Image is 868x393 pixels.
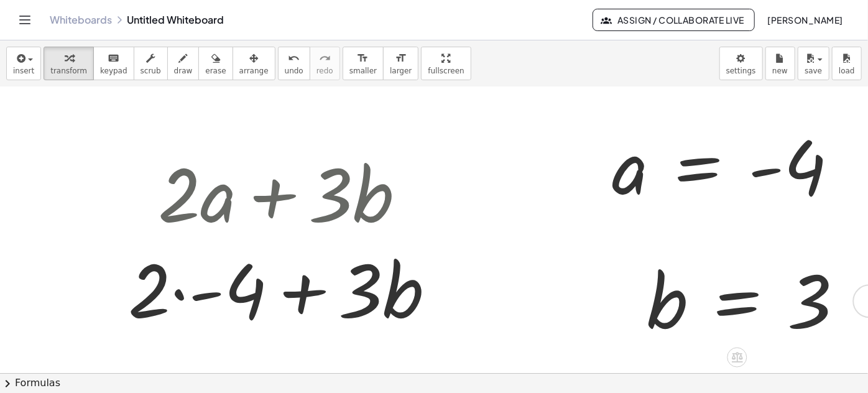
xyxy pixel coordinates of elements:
[727,347,747,367] div: Apply the same math to both sides of the equation
[319,51,331,66] i: redo
[421,47,471,80] button: fullscreen
[757,9,853,31] button: [PERSON_NAME]
[383,47,418,80] button: format_sizelarger
[390,67,412,75] span: larger
[349,67,377,75] span: smaller
[719,47,763,80] button: settings
[316,67,333,75] span: redo
[285,67,303,75] span: undo
[310,47,340,80] button: redoredo
[726,67,756,75] span: settings
[44,47,94,80] button: transform
[288,51,300,66] i: undo
[772,67,788,75] span: new
[100,67,127,75] span: keypad
[395,51,407,66] i: format_size
[343,47,384,80] button: format_sizesmaller
[603,14,744,25] span: Assign / Collaborate Live
[765,47,795,80] button: new
[15,10,35,30] button: Toggle navigation
[50,67,87,75] span: transform
[839,67,855,75] span: load
[6,47,41,80] button: insert
[167,47,200,80] button: draw
[50,14,112,26] a: Whiteboards
[357,51,369,66] i: format_size
[767,14,843,25] span: [PERSON_NAME]
[593,9,755,31] button: Assign / Collaborate Live
[141,67,161,75] span: scrub
[278,47,310,80] button: undoundo
[798,47,829,80] button: save
[198,47,233,80] button: erase
[93,47,134,80] button: keyboardkeypad
[428,67,464,75] span: fullscreen
[174,67,193,75] span: draw
[205,67,226,75] span: erase
[108,51,119,66] i: keyboard
[134,47,168,80] button: scrub
[239,67,269,75] span: arrange
[233,47,275,80] button: arrange
[832,47,862,80] button: load
[805,67,822,75] span: save
[13,67,34,75] span: insert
